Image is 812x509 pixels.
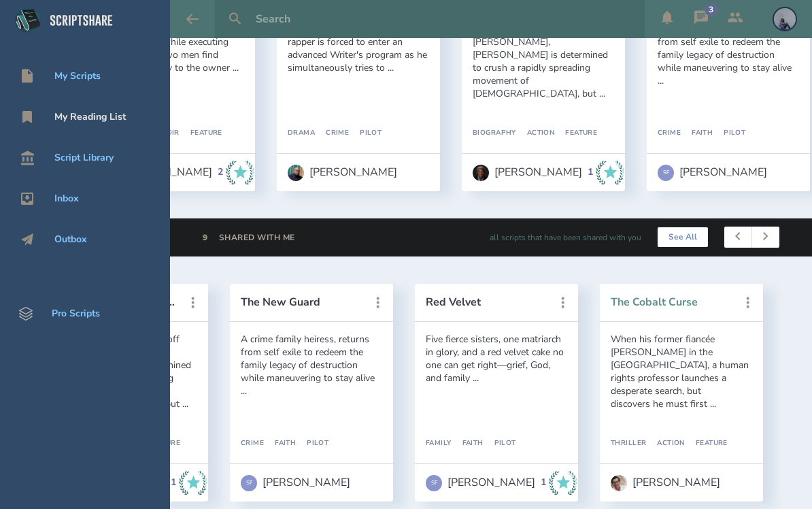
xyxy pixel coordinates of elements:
div: 9 [203,232,208,243]
img: user_1717041581-crop.jpg [773,7,797,31]
div: My Scripts [54,71,101,82]
div: 3 [705,3,718,16]
div: A crime family heiress, returns from self exile to redeem the family legacy of destruction while ... [658,22,799,87]
div: [PERSON_NAME] [679,166,767,178]
div: Feature [180,129,222,137]
div: SF [658,165,674,181]
div: Crime [315,129,349,137]
a: [PERSON_NAME] [611,468,720,498]
div: [PERSON_NAME] [632,476,720,489]
button: The Cobalt Curse [611,296,733,308]
div: Crime [241,440,264,448]
div: 1 Industry Recommends [171,471,207,495]
div: 1 Industry Recommends [541,471,577,495]
img: user_1641492977-crop.jpg [473,165,489,181]
div: Crime [658,129,681,137]
div: all scripts that have been shared with you [490,218,641,256]
div: Thriller [611,440,646,448]
div: 2 Industry Recommends [218,161,254,185]
div: [PERSON_NAME] [309,166,397,178]
div: Family [426,440,452,448]
div: 1 [588,167,593,178]
a: SF[PERSON_NAME] [658,158,767,188]
div: A crime family heiress, returns from self exile to redeem the family legacy of destruction while ... [241,333,382,397]
button: Red Velvet [426,296,548,308]
img: user_1711579672-crop.jpg [288,165,304,181]
div: Faith [452,440,484,448]
div: Inbox [54,193,79,204]
div: 1 [171,477,176,488]
div: Action [646,440,685,448]
div: Pro Scripts [52,308,100,319]
a: [PERSON_NAME] [288,158,397,188]
div: Feature [554,129,597,137]
button: See All [658,227,708,248]
div: Drama [288,129,315,137]
a: [PERSON_NAME] [473,158,582,188]
div: When his former fiancée [PERSON_NAME] in the [GEOGRAPHIC_DATA], a human rights professor launches... [611,333,752,410]
img: user_1714333753-crop.jpg [611,475,627,491]
div: Outbox [54,234,87,245]
div: Action [516,129,555,137]
div: [PERSON_NAME] [263,476,350,489]
div: [PERSON_NAME] [447,476,535,489]
div: Shared With Me [219,232,295,243]
div: 1 [541,477,546,488]
div: Biography [473,129,516,137]
div: Faith [681,129,713,137]
div: Pilot [713,129,745,137]
div: Script Library [54,152,114,163]
div: SF [426,475,442,491]
div: Two years after the death off [PERSON_NAME], [PERSON_NAME] is determined to crush a rapidly sprea... [473,22,614,100]
a: SF[PERSON_NAME] [426,468,535,498]
div: Feature [685,440,728,448]
div: 1 Industry Recommends [588,161,624,185]
div: A gifted but troubled teen battle rapper is forced to enter an advanced Writer's program as he si... [288,22,429,74]
div: Pilot [349,129,382,137]
div: Faith [264,440,296,448]
div: Pilot [484,440,516,448]
div: Five fierce sisters, one matriarch in glory, and a red velvet cake no one can get right—grief, Go... [426,333,567,384]
div: Pilot [296,440,328,448]
div: My Reading List [54,112,126,122]
div: 2 [218,167,223,178]
div: After discovering a buried chest full of money while executing another man, two men find themselv... [103,22,244,74]
button: The New Guard [241,296,363,308]
div: SF [241,475,257,491]
a: SF[PERSON_NAME] [241,468,350,498]
div: [PERSON_NAME] [494,166,582,178]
